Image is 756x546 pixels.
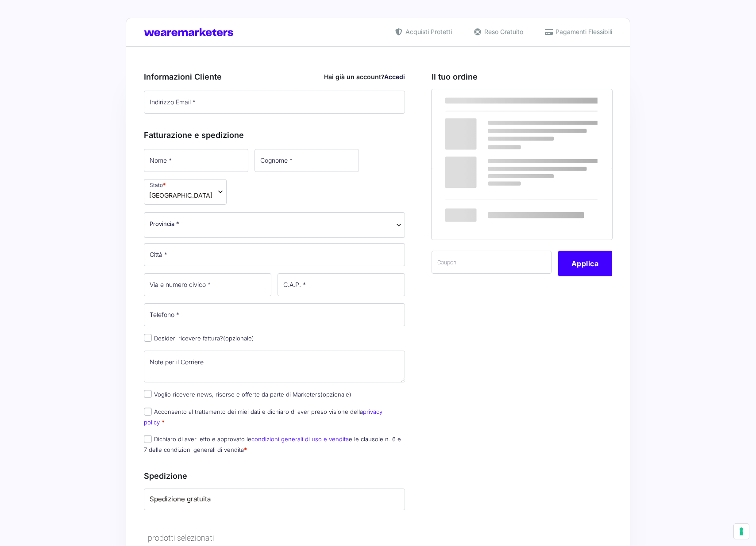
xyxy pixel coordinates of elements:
[734,524,749,539] button: Le tue preferenze relative al consenso per le tecnologie di tracciamento
[384,73,405,80] a: Accedi
[144,408,382,425] a: privacy policy
[223,335,254,342] span: (opzionale)
[144,334,152,342] input: Desideri ricevere fattura?(opzionale)
[553,27,612,36] span: Pagamenti Flessibili
[144,435,401,453] label: Dichiaro di aver letto e approvato le e le clausole n. 6 e 7 delle condizioni generali di vendita
[144,149,248,172] input: Nome *
[144,408,382,425] label: Acconsento al trattamento dei miei dati e dichiaro di aver preso visione della
[244,446,247,453] abbr: obbligatorio
[144,212,405,238] span: Provincia
[432,71,612,83] h3: Il tuo ordine
[403,27,452,36] span: Acquisti Protetti
[144,71,405,83] h3: Informazioni Cliente
[144,129,405,141] h3: Fatturazione e spedizione
[432,168,536,239] th: Totale
[255,149,359,172] input: Cognome *
[144,91,405,114] input: Indirizzo Email *
[149,191,212,200] span: Italia
[144,303,405,326] input: Telefono *
[144,435,152,443] input: Dichiaro di aver letto e approvato lecondizioni generali di uso e venditae le clausole n. 6 e 7 d...
[144,408,152,416] input: Acconsento al trattamento dei miei dati e dichiaro di aver preso visione dellaprivacy policy *
[144,273,271,296] input: Via e numero civico *
[144,335,254,342] label: Desideri ricevere fattura?
[150,219,179,229] span: Provincia *
[144,391,351,398] label: Voglio ricevere news, risorse e offerte da parte di Marketers
[278,273,405,296] input: C.A.P. *
[324,72,405,81] div: Hai già un account?
[432,112,536,140] td: L'arte di fare E-commerce
[535,89,612,112] th: Subtotale
[432,140,536,168] th: Subtotale
[144,179,227,205] span: Stato
[150,494,399,504] label: Spedizione gratuita
[144,243,405,266] input: Città *
[320,391,351,398] span: (opzionale)
[251,435,349,443] a: condizioni generali di uso e vendita
[482,27,523,36] span: Reso Gratuito
[162,419,165,426] abbr: obbligatorio
[144,390,152,398] input: Voglio ricevere news, risorse e offerte da parte di Marketers(opzionale)
[432,89,536,112] th: Prodotto
[558,251,612,276] button: Applica
[144,532,405,544] h3: I prodotti selezionati
[144,470,405,482] h3: Spedizione
[432,251,552,274] input: Coupon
